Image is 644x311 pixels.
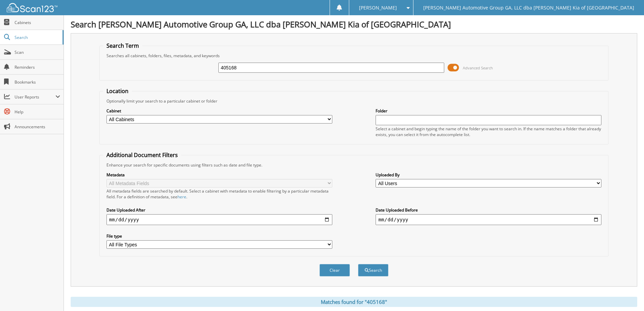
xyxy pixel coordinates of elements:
[376,207,601,213] label: Date Uploaded Before
[103,42,142,49] legend: Search Term
[15,79,60,85] span: Bookmarks
[103,87,132,95] legend: Location
[319,264,350,276] button: Clear
[376,214,601,225] input: end
[7,3,57,12] img: scan123-logo-white.svg
[103,162,605,168] div: Enhance your search for specific documents using filters such as date and file type.
[376,126,601,137] div: Select a cabinet and begin typing the name of the folder you want to search in. If the name match...
[103,151,181,159] legend: Additional Document Filters
[423,6,634,10] span: [PERSON_NAME] Automotive Group GA, LLC dba [PERSON_NAME] Kia of [GEOGRAPHIC_DATA]
[106,233,332,239] label: File type
[463,65,493,70] span: Advanced Search
[106,108,332,114] label: Cabinet
[71,297,637,307] div: Matches found for "405168"
[106,207,332,213] label: Date Uploaded After
[177,194,186,200] a: here
[15,109,60,115] span: Help
[358,264,388,276] button: Search
[15,124,60,130] span: Announcements
[103,98,605,104] div: Optionally limit your search to a particular cabinet or folder
[15,20,60,25] span: Cabinets
[359,6,397,10] span: [PERSON_NAME]
[15,49,60,55] span: Scan
[376,172,601,178] label: Uploaded By
[15,64,60,70] span: Reminders
[15,94,55,100] span: User Reports
[106,172,332,178] label: Metadata
[15,35,59,40] span: Search
[106,188,332,200] div: All metadata fields are searched by default. Select a cabinet with metadata to enable filtering b...
[103,53,605,59] div: Searches all cabinets, folders, files, metadata, and keywords
[71,19,637,30] h1: Search [PERSON_NAME] Automotive Group GA, LLC dba [PERSON_NAME] Kia of [GEOGRAPHIC_DATA]
[106,214,332,225] input: start
[376,108,601,114] label: Folder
